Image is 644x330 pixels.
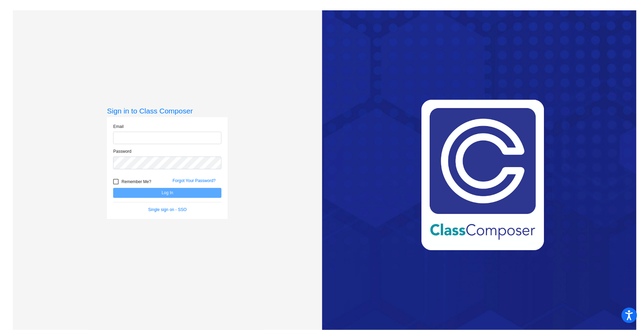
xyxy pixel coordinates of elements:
span: Remember Me? [121,178,151,186]
button: Log In [113,188,221,198]
label: Email [113,123,123,130]
h3: Sign in to Class Composer [107,107,228,115]
a: Forgot Your Password? [172,178,216,183]
label: Password [113,148,131,154]
a: Single sign on - SSO [148,207,187,212]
